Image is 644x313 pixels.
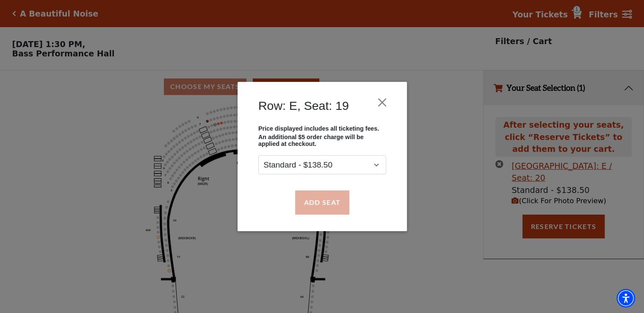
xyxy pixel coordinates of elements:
[258,134,386,148] p: An additional $5 order charge will be applied at checkout.
[374,95,390,111] button: Close
[258,98,349,113] h4: Row: E, Seat: 19
[258,125,386,132] p: Price displayed includes all ticketing fees.
[616,289,635,307] div: Accessibility Menu
[295,190,349,214] button: Add Seat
